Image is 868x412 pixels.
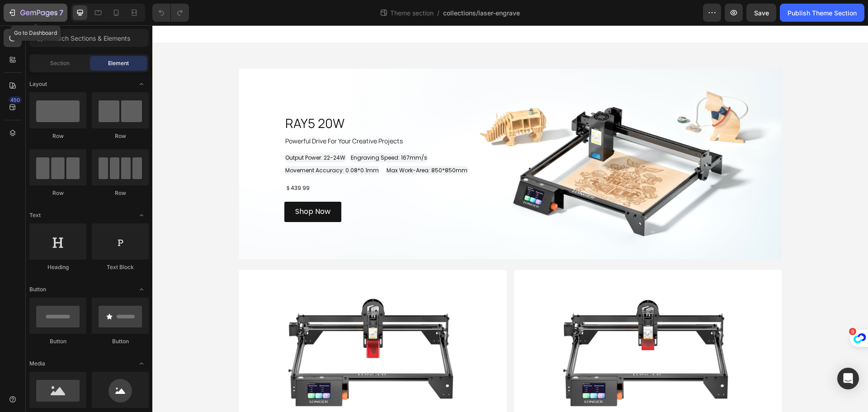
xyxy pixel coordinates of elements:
span: / [437,8,439,18]
img: gempages_490436405370029203-ea5ada61-0ec6-4afe-8852-4e1e4c2a7e64.jpg [87,245,354,400]
div: Row [92,189,149,197]
span: Media [29,360,45,368]
span: Text [29,211,41,219]
a: Shop Now [132,176,189,197]
div: Row [92,132,149,140]
p: 7 [59,7,63,18]
button: Publish Theme Section [780,4,864,22]
span: Element [108,59,129,67]
span: Toggle open [134,282,149,297]
div: Row [29,132,86,140]
div: 450 [9,96,22,104]
span: Button [29,285,46,294]
div: Button [29,337,86,346]
div: Open Intercom Messenger [837,368,859,389]
div: Heading [29,263,86,271]
span: Movement Accuracy: 0.08*0.1mm [133,141,226,149]
button: 7 [4,4,67,22]
span: Toggle open [134,208,149,223]
input: Search Sections & Elements [29,29,149,47]
span: ＄439.99 [133,159,157,166]
div: Publish Theme Section [788,8,857,18]
span: Save [754,9,769,17]
button: Save [746,4,776,22]
span: Theme section [388,8,435,18]
span: Engraving Speed: 167mm/s [198,128,275,136]
span: Toggle open [134,356,149,371]
div: Button [92,337,149,346]
p: Shop Now [143,180,178,193]
iframe: Design area [152,25,868,412]
span: Section [50,59,70,67]
span: Max Work-Area: 850*850mm [234,141,315,149]
span: Layout [29,80,47,88]
div: Row [29,189,86,197]
span: Toggle open [134,77,149,91]
img: gempages_490436405370029203-1dd46f78-3bbc-412c-b0af-382da69a8e3e.jpg [362,245,629,400]
span: collections/laser-engrave [443,8,520,18]
div: Text Block [92,263,149,271]
div: Undo/Redo [152,4,189,22]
